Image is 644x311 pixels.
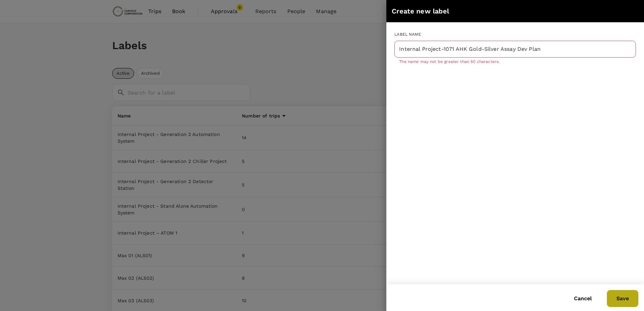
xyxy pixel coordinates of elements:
[627,5,639,17] button: close
[565,290,601,307] button: Cancel
[394,32,421,37] span: Label name
[399,59,631,65] p: The name may not be greater than 50 characters.
[607,290,639,307] button: Save
[392,6,627,16] div: Create new label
